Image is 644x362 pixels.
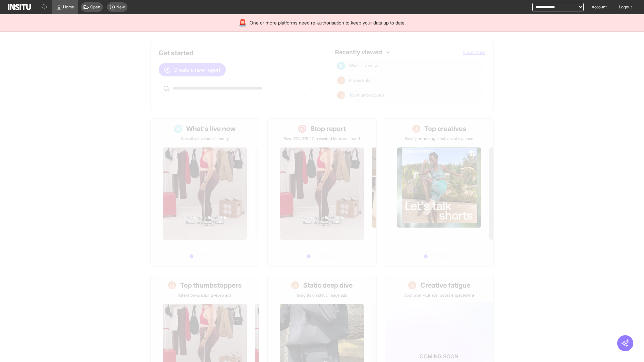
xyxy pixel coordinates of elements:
span: Home [63,4,74,10]
span: Open [90,4,100,10]
span: New [116,4,125,10]
span: One or more platforms need re-authorisation to keep your data up to date. [250,19,406,26]
div: 🚨 [238,18,247,27]
img: Logo [8,4,31,10]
